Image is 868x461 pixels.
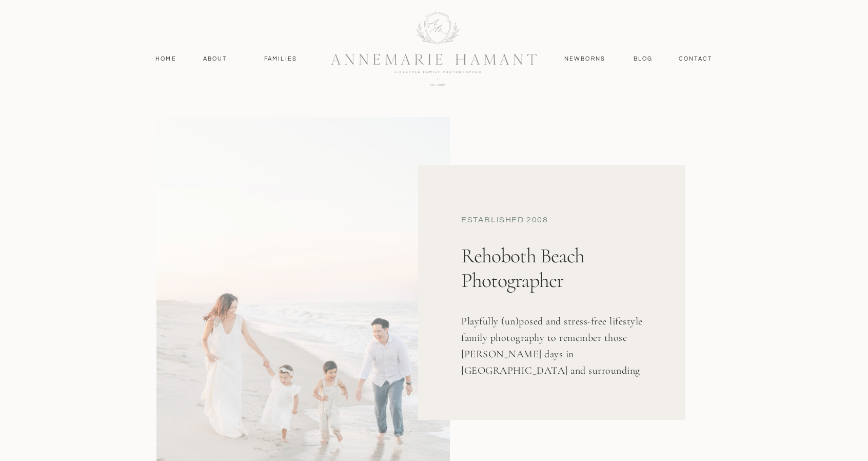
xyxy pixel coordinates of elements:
[560,54,609,64] a: Newborns
[631,54,655,64] a: Blog
[258,54,304,64] a: Families
[461,214,669,228] div: established 2008
[461,243,664,332] h1: Rehoboth Beach Photographer
[461,313,655,382] h3: Playfully (un)posed and stress-free lifestyle family photography to remember those [PERSON_NAME] ...
[151,54,181,64] a: Home
[200,54,230,64] a: About
[673,54,718,64] a: contact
